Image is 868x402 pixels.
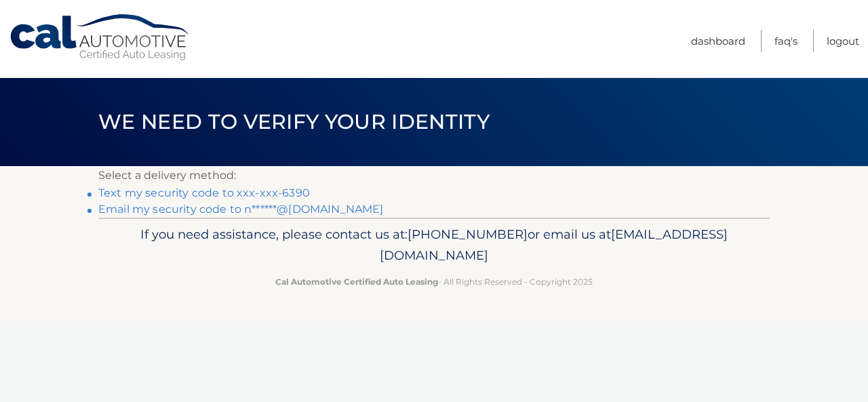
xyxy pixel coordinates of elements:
[98,203,384,216] a: Email my security code to n******@[DOMAIN_NAME]
[98,109,490,134] span: We need to verify your identity
[774,30,797,52] a: FAQ's
[107,275,761,289] p: - All Rights Reserved - Copyright 2025
[98,186,310,199] a: Text my security code to xxx-xxx-6390
[98,166,770,185] p: Select a delivery method:
[275,277,438,287] strong: Cal Automotive Certified Auto Leasing
[107,224,761,267] p: If you need assistance, please contact us at: or email us at
[691,30,745,52] a: Dashboard
[9,14,192,62] a: Cal Automotive
[408,226,528,242] span: [PHONE_NUMBER]
[827,30,859,52] a: Logout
